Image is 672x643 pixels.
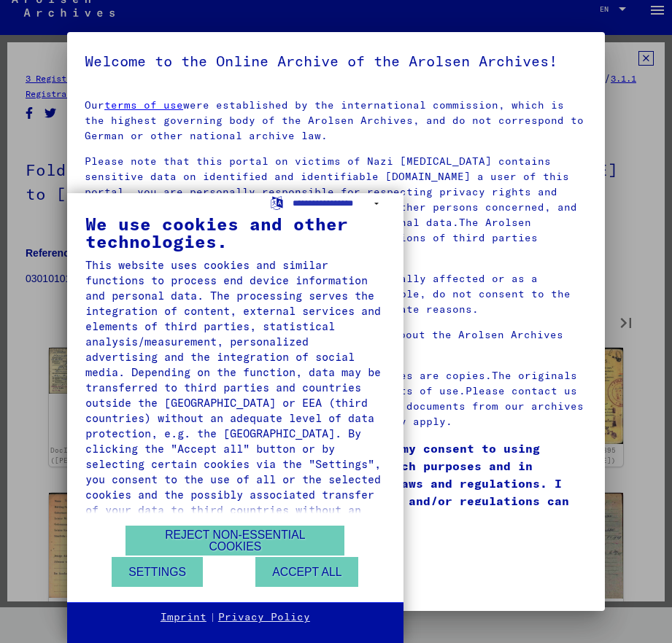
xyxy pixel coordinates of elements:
button: Reject non-essential cookies [125,526,344,556]
div: This website uses cookies and similar functions to process end device information and personal da... [85,257,385,533]
button: Settings [112,557,203,587]
div: We use cookies and other technologies. [85,215,385,250]
button: Accept all [255,557,358,587]
a: Privacy Policy [218,610,310,625]
a: Imprint [161,610,206,625]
